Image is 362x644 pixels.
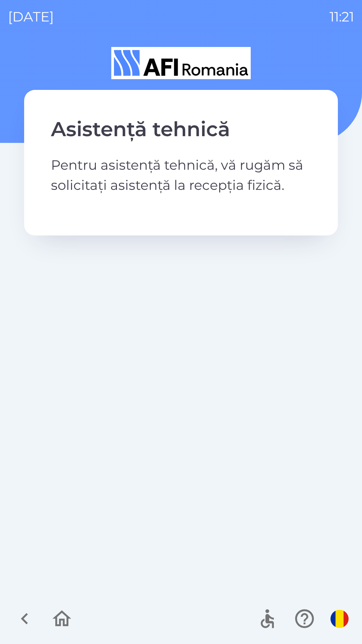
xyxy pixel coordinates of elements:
p: [DATE] [8,7,54,27]
p: 11:21 [329,7,354,27]
h2: Asistență tehnică [51,117,311,142]
img: Logo [24,47,338,79]
img: ro flag [330,610,349,628]
p: Pentru asistență tehnică, vă rugăm să solicitați asistență la recepția fizică. [51,155,311,195]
